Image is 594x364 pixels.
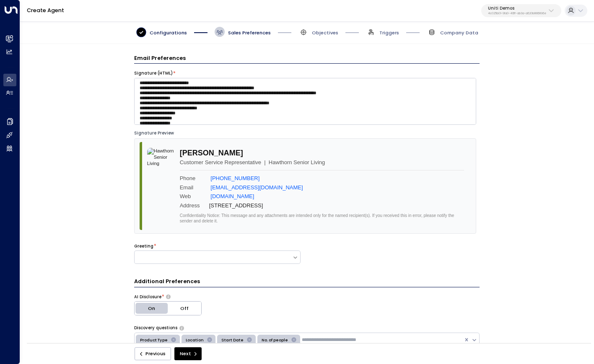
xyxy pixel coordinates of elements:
a: [PHONE_NUMBER] [210,175,259,181]
div: Start Date [219,336,245,344]
a: Create Agent [27,7,64,14]
button: Select the types of questions the agent should use to engage leads in initial emails. These help ... [179,326,184,330]
span: Email [180,184,209,191]
div: Location [183,336,205,344]
div: Platform [134,301,202,315]
h3: Additional Preferences [134,277,480,287]
img: Hawthorn Senior Living [147,148,174,175]
span: Triggers [379,29,399,36]
label: Greeting [134,243,153,249]
span: Web [180,193,209,200]
a: [DOMAIN_NAME] [210,193,254,199]
div: Signature Preview [134,130,476,136]
div: No. of people [259,336,289,344]
div: Remove Product Type [169,336,178,344]
td: Customer Service Representative | Hawthorn Senior Living [180,158,464,166]
button: Previous [135,347,171,360]
button: Off [168,302,201,315]
span: Phone [180,175,209,182]
p: Uniti Demos [488,6,546,11]
p: 4c025b01-9fa0-46ff-ab3a-a620b886896e [488,12,546,15]
div: Product Type [137,336,169,344]
div: Remove No. of people [289,336,298,344]
span: Configurations [150,29,187,36]
button: Uniti Demos4c025b01-9fa0-46ff-ab3a-a620b886896e [481,4,561,18]
td: [STREET_ADDRESS] [180,200,464,209]
h3: Email Preferences [134,54,480,64]
label: Discovery questions [134,325,177,331]
td: Confidentiality Notice: This message and any attachments are intended only for the named recipien... [180,209,464,224]
span: Address [180,202,209,209]
label: AI Disclosure [134,294,161,300]
div: Remove Location [205,336,214,344]
button: On [135,302,168,315]
span: Objectives [312,29,338,36]
div: Remove Start Date [245,336,254,344]
button: Choose whether the agent should proactively disclose its AI nature in communications or only reve... [166,294,171,299]
span: Company Data [440,29,478,36]
a: [EMAIL_ADDRESS][DOMAIN_NAME] [210,184,303,191]
button: Next [174,347,202,360]
label: Signature (HTML) [134,70,173,76]
td: [PERSON_NAME] [180,148,464,158]
span: Sales Preferences [228,29,271,36]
